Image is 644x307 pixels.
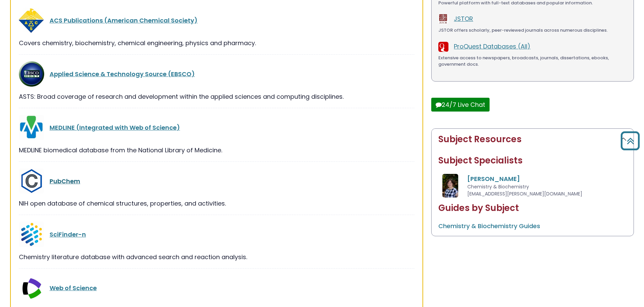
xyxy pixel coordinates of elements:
a: JSTOR [454,14,473,23]
button: Subject Resources [432,129,634,150]
img: Amanda Matthysse [442,174,458,197]
a: Applied Science & Technology Source (EBSCO) [50,70,195,78]
a: ACS Publications (American Chemical Society) [50,16,198,25]
a: Back to Top [618,134,642,147]
span: Chemistry & Biochemistry [467,183,529,190]
a: SciFinder-n [50,230,86,239]
div: Chemistry literature database with advanced search and reaction analysis. [19,252,414,262]
a: Chemistry & Biochemistry Guides [438,222,540,230]
div: Extensive access to newspapers, broadcasts, journals, dissertations, ebooks, government docs. [438,55,627,68]
button: 24/7 Live Chat [431,98,490,112]
a: PubChem [50,177,80,185]
div: Covers chemistry, biochemistry, chemical engineering, physics and pharmacy. [19,38,414,48]
div: MEDLINE biomedical database from the National Library of Medicine. [19,146,414,155]
h2: Guides by Subject [438,203,627,213]
a: Web of Science [50,284,97,292]
div: JSTOR offers scholarly, peer-reviewed journals across numerous disciplines. [438,27,627,34]
a: [PERSON_NAME] [467,175,520,183]
div: NIH open database of chemical structures, properties, and activities. [19,199,414,208]
div: ASTS: Broad coverage of research and development within the applied sciences and computing discip... [19,92,414,101]
a: ProQuest Databases (All) [454,42,530,51]
span: [EMAIL_ADDRESS][PERSON_NAME][DOMAIN_NAME] [467,190,582,197]
a: MEDLINE (Integrated with Web of Science) [50,123,180,132]
h2: Subject Specialists [438,155,627,166]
